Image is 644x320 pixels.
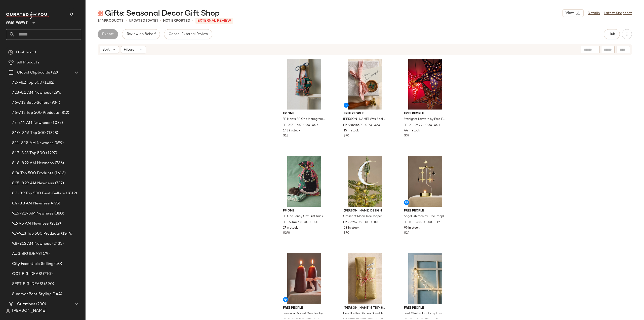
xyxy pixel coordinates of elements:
span: FP One Fancy Cat Gift Sack at Free People in Black [283,214,325,219]
span: Summer Boot Styling [12,291,52,297]
p: updated [DATE] [129,18,158,23]
span: 8.24 Top 500 Products [12,170,53,176]
img: cfy_white_logo.C9jOOHJF.svg [6,12,49,19]
span: 44 in stock [404,129,420,133]
span: 8.11-8.15 AM Newness [12,140,54,146]
img: svg%3e [6,309,10,313]
span: 9.7-9.13 Top 500 Products [12,231,60,237]
span: (79) [42,251,50,257]
span: 8.25-8.29 AM Newness [12,181,54,186]
img: 94804291_001_0 [400,59,451,110]
img: 94146933_001_0 [279,156,330,207]
span: (1244) [60,231,73,237]
span: Gifts: Seasonal Decor Gift Shop [105,9,220,19]
span: Review on Behalf [126,32,155,36]
img: 86252053_100_b [340,156,390,207]
span: (230) [35,301,46,307]
span: Angel Chimes by Free People in Gold [404,214,446,219]
span: (1613) [53,170,66,176]
span: (1328) [46,130,58,136]
span: FP-94546603-000-020 [343,123,380,128]
span: AUG BIG IDEAS! [12,251,42,257]
span: 9.2-9.5 AM Newness [12,221,49,227]
p: Not Exported [163,18,190,23]
span: Beeswax Dipped Candles by Free People in Purple [283,311,325,316]
span: [PERSON_NAME] [12,308,47,314]
img: 104274618_050_b [279,253,330,304]
span: (210) [42,271,53,277]
span: Curations [17,301,35,307]
span: 8.4-8.8 AM Newness [12,201,50,206]
span: Free People [404,112,447,116]
span: (2319) [49,221,61,227]
span: Global Clipboards [17,70,50,76]
span: (22) [50,70,58,76]
span: (880) [53,211,64,217]
span: $18 [283,134,288,138]
span: 7.6-7.12 Best-Sellers [12,100,49,106]
span: (690) [43,281,54,287]
span: All Products [17,60,39,65]
span: View [565,11,574,15]
button: Hub [604,29,620,39]
span: (1037) [50,120,63,126]
span: Filters [124,47,134,52]
span: [PERSON_NAME] Wax Seal Kit by Free People in Brown [343,117,386,122]
span: Free People [344,112,386,116]
img: 103198370_112_b [400,156,451,207]
span: FP-86252053-000-100 [343,220,380,225]
span: (144) [52,291,62,297]
span: (934) [49,100,60,106]
img: 94546603_020_b [340,59,390,110]
img: 94547353_010_b [400,253,451,304]
span: SEPT BIG IDEAS! [12,281,43,287]
span: 7.28-8.1 AM Newness [12,90,51,96]
span: • [192,18,193,24]
span: 143 in stock [283,129,300,133]
span: Starlightz Lantern by Free People in Black [404,117,446,122]
img: svg%3e [8,50,13,55]
span: OCT BIG IDEAS! [12,271,42,277]
span: 7.6-7.12 Top 500 Products [12,110,59,116]
span: Bead Letter Sticker Sheet by [PERSON_NAME]’s Tiny Store at Free People [343,311,386,316]
img: 103401808_000_0 [340,253,390,304]
span: FP One [283,209,326,213]
span: Crescent Moon Tree Topper by [PERSON_NAME] Design at Free People [343,214,386,219]
span: 8.18-8.22 AM Newness [12,160,54,166]
span: FP One [283,112,326,116]
span: (499) [54,140,64,146]
a: Latest Snapshot [604,11,632,16]
span: 144 [98,19,104,23]
span: 17 in stock [283,226,298,230]
button: View [562,9,584,17]
span: 68 in stock [344,226,359,230]
span: $24 [404,231,410,235]
span: Cancel External Review [168,32,208,36]
span: [PERSON_NAME]’s Tiny Store [344,306,386,310]
span: 99 in stock [404,226,420,230]
span: Dashboard [16,50,36,55]
span: FP-103198370-000-112 [404,220,440,225]
span: Leaf Cluster Lights by Free People in White [404,311,446,316]
span: 7.27-8.2 Top 500 [12,80,42,86]
span: Free People [404,209,447,213]
span: $198 [283,231,290,235]
span: (737) [54,181,64,186]
img: svg%3e [98,11,103,16]
span: (1182) [42,80,54,86]
span: 8.3-8.9 Top 500 Best-Sellers [12,191,65,196]
span: FP-94804291-000-001 [404,123,440,128]
span: Sort [102,47,110,52]
span: [PERSON_NAME] Design [344,209,386,213]
span: $70 [344,231,349,235]
span: City Essentials Selling [12,261,53,267]
span: (1297) [45,150,57,156]
span: Hub [608,32,615,36]
span: FP Mart x FP One Monogram Ornament at Free People in Grey [283,117,325,122]
span: (495) [50,201,60,206]
button: Review on Behalf [122,29,160,39]
span: Free People [404,306,447,310]
span: • [160,18,161,24]
span: (50) [53,261,62,267]
span: (812) [59,110,69,116]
